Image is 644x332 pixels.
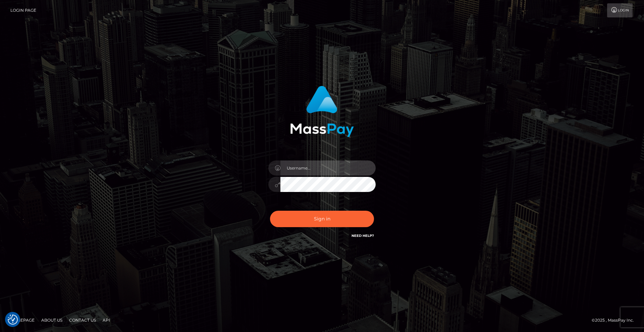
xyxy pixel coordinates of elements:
[8,315,18,325] button: Consent Preferences
[290,86,354,137] img: MassPay Login
[100,315,113,325] a: API
[10,3,36,17] a: Login Page
[352,234,374,238] a: Need Help?
[280,160,376,176] input: Username...
[8,315,18,325] img: Revisit consent button
[66,315,99,325] a: Contact Us
[7,315,37,325] a: Homepage
[270,211,374,227] button: Sign in
[607,3,633,17] a: Login
[39,315,65,325] a: About Us
[592,317,639,324] div: © 2025 , MassPay Inc.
